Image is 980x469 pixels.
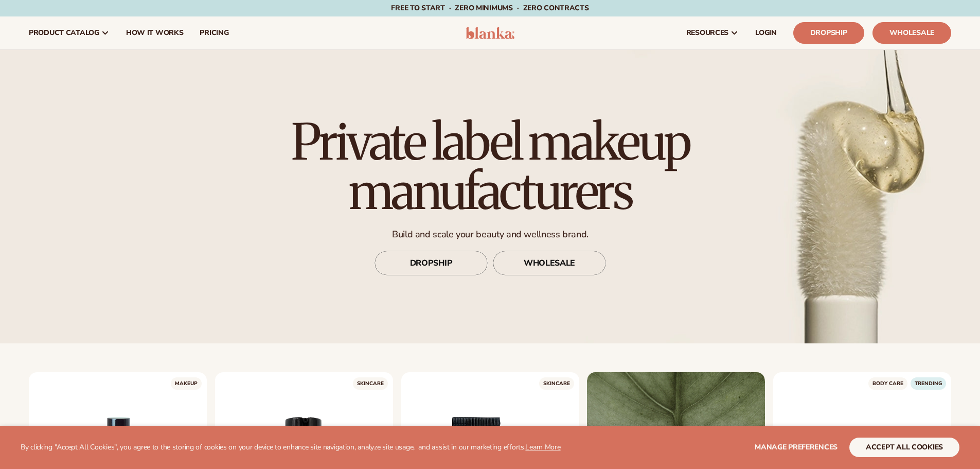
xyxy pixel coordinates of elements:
a: product catalog [21,16,118,49]
span: product catalog [29,29,99,37]
a: resources [678,16,747,49]
span: resources [686,29,728,37]
a: DROPSHIP [375,251,488,276]
a: Dropship [793,22,864,44]
h1: Private label makeup manufacturers [261,117,719,216]
img: logo [466,27,514,39]
span: How It Works [126,29,184,37]
p: Build and scale your beauty and wellness brand. [261,229,719,240]
a: Wholesale [872,22,951,44]
button: Manage preferences [755,438,838,457]
a: How It Works [118,16,192,49]
a: WHOLESALE [493,251,606,276]
a: LOGIN [747,16,785,49]
a: pricing [191,16,237,49]
span: Manage preferences [755,442,838,452]
span: Free to start · ZERO minimums · ZERO contracts [391,3,589,13]
p: By clicking "Accept All Cookies", you agree to the storing of cookies on your device to enhance s... [21,443,561,452]
a: Learn More [525,442,560,452]
span: LOGIN [755,29,777,37]
span: pricing [200,29,228,37]
button: accept all cookies [849,438,959,457]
